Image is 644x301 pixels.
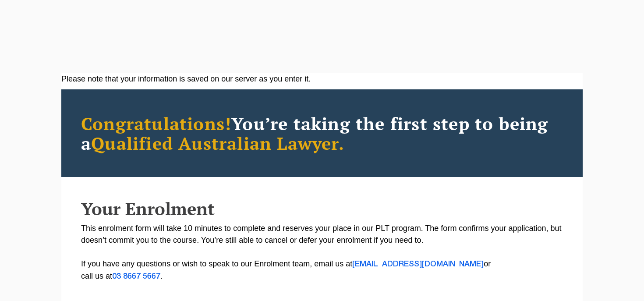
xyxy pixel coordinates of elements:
[81,112,231,135] span: Congratulations!
[61,73,583,85] div: Please note that your information is saved on our server as you enter it.
[81,113,563,153] h2: You’re taking the first step to being a
[81,199,563,218] h2: Your Enrolment
[112,273,160,280] a: 03 8667 5667
[352,261,484,268] a: [EMAIL_ADDRESS][DOMAIN_NAME]
[81,223,563,283] p: This enrolment form will take 10 minutes to complete and reserves your place in our PLT program. ...
[91,131,344,155] span: Qualified Australian Lawyer.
